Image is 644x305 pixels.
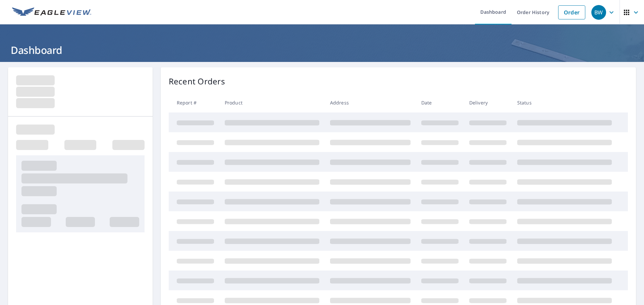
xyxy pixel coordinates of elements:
[558,5,585,19] a: Order
[219,93,325,112] th: Product
[8,43,636,57] h1: Dashboard
[512,93,617,112] th: Status
[464,93,512,112] th: Delivery
[325,93,416,112] th: Address
[591,5,606,20] div: BW
[169,93,219,112] th: Report #
[169,75,225,87] p: Recent Orders
[12,7,91,17] img: EV Logo
[416,93,464,112] th: Date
